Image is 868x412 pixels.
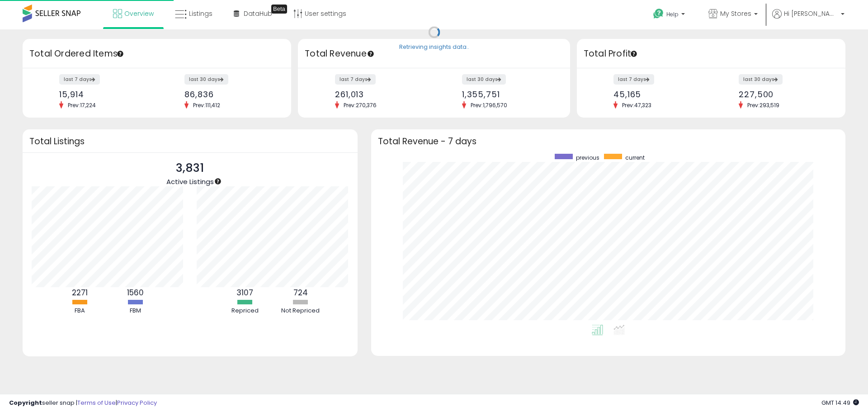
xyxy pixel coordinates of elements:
div: 45,165 [613,90,704,99]
div: Tooltip anchor [367,50,375,58]
label: last 30 days [462,74,506,85]
i: Get Help [653,8,664,19]
div: 1,355,751 [462,90,554,99]
div: 15,914 [59,90,150,99]
div: seller snap | | [9,399,157,407]
label: last 30 days [739,74,783,85]
div: Repriced [218,307,272,315]
span: Prev: 270,376 [339,101,381,109]
span: current [625,154,645,161]
div: Retrieving insights data.. [399,43,469,52]
div: 261,013 [335,90,427,99]
a: Hi [PERSON_NAME] [772,9,844,29]
h3: Total Listings [29,138,351,145]
p: 3,831 [166,160,214,177]
a: Help [646,1,694,29]
label: last 7 days [613,74,654,85]
span: Listings [189,9,212,18]
div: Tooltip anchor [630,50,638,58]
b: 3107 [236,287,253,298]
span: Prev: 47,323 [618,101,656,109]
h3: Total Ordered Items [29,47,284,60]
span: Prev: 17,224 [63,101,100,109]
div: 86,836 [184,90,275,99]
div: Tooltip anchor [214,177,222,185]
span: DataHub [244,9,272,18]
b: 1560 [127,287,144,298]
span: previous [576,154,599,161]
span: My Stores [720,9,751,18]
span: Prev: 111,412 [189,101,225,109]
div: Tooltip anchor [116,50,124,58]
div: Tooltip anchor [271,5,287,14]
strong: Copyright [9,398,42,407]
span: Prev: 293,519 [743,101,784,109]
label: last 7 days [59,74,100,85]
label: last 7 days [335,74,376,85]
span: Active Listings [166,177,214,186]
div: 227,500 [739,90,830,99]
span: Prev: 1,796,570 [466,101,512,109]
a: Terms of Use [77,398,116,407]
b: 724 [293,287,308,298]
span: Help [666,10,679,18]
div: FBA [52,307,107,315]
span: Hi [PERSON_NAME] [784,9,838,18]
label: last 30 days [184,74,228,85]
b: 2271 [72,287,88,298]
a: Privacy Policy [117,398,157,407]
div: FBM [108,307,162,315]
h3: Total Revenue - 7 days [378,138,839,145]
div: Not Repriced [274,307,328,315]
h3: Total Profit [584,47,839,60]
h3: Total Revenue [305,47,563,60]
span: Overview [124,9,154,18]
span: 2025-09-15 14:49 GMT [821,398,859,407]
